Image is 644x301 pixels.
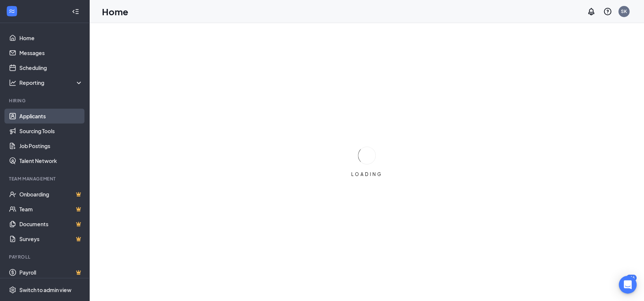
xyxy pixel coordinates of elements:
svg: Analysis [9,79,16,86]
svg: Collapse [72,8,79,15]
a: SurveysCrown [19,231,83,246]
a: PayrollCrown [19,265,83,280]
svg: Settings [9,286,16,294]
h1: Home [102,5,128,18]
div: Team Management [9,176,81,182]
svg: QuestionInfo [603,7,612,16]
div: Hiring [9,97,81,104]
a: Home [19,31,83,45]
div: SK [621,8,627,15]
a: Sourcing Tools [19,124,83,138]
div: Reporting [19,79,83,86]
a: TeamCrown [19,202,83,217]
svg: Notifications [587,7,596,16]
a: Job Postings [19,138,83,153]
div: Open Intercom Messenger [619,276,637,294]
svg: WorkstreamLogo [8,7,16,15]
a: DocumentsCrown [19,217,83,231]
a: Messages [19,45,83,60]
div: Payroll [9,254,81,260]
a: Talent Network [19,153,83,168]
div: LOADING [348,171,385,177]
div: 406 [626,275,637,281]
a: Applicants [19,109,83,124]
a: OnboardingCrown [19,187,83,202]
div: Switch to admin view [19,286,71,294]
a: Scheduling [19,60,83,75]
